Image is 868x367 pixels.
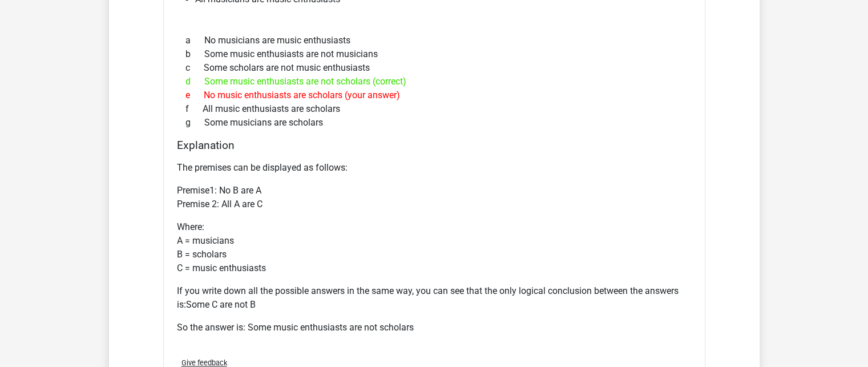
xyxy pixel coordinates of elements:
[185,47,204,61] span: b
[177,75,692,88] div: Some music enthusiasts are not scholars (correct)
[177,284,692,312] p: If you write down all the possible answers in the same way, you can see that the only logical con...
[185,75,204,88] span: d
[177,161,692,175] p: The premises can be displayed as follows:
[177,139,692,152] h4: Explanation
[177,47,692,61] div: Some music enthusiasts are not musicians
[185,61,204,75] span: c
[185,102,203,116] span: f
[177,220,692,275] p: Where: A = musicians B = scholars C = music enthusiasts
[177,34,692,47] div: No musicians are music enthusiasts
[177,88,692,102] div: No music enthusiasts are scholars (your answer)
[177,61,692,75] div: Some scholars are not music enthusiasts
[177,184,692,211] p: Premise1: No B are A Premise 2: All A are C
[177,102,692,116] div: All music enthusiasts are scholars
[177,321,692,334] p: So the answer is: Some music enthusiasts are not scholars
[181,358,227,367] span: Give feedback
[185,116,204,130] span: g
[177,116,692,130] div: Some musicians are scholars
[185,88,204,102] span: e
[185,34,204,47] span: a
